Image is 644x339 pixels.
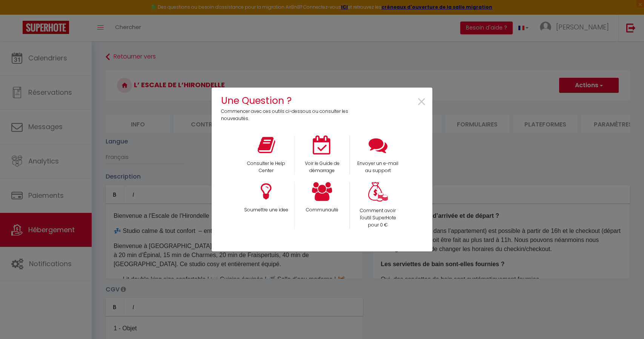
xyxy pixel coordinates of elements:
p: Communauté [300,206,345,214]
p: Envoyer un e-mail au support [355,160,401,174]
p: Voir le Guide de démarrage [300,160,345,174]
span: × [417,90,427,114]
p: Soumettre une idee [243,206,289,214]
img: Money bag [368,182,388,202]
button: Close [417,94,427,111]
p: Comment avoir l'outil SuperHote pour 0 € [355,207,401,229]
p: Commencer avec ces outils ci-dessous ou consulter les nouveautés. [221,108,354,122]
p: Consulter le Help Center [243,160,289,174]
h4: Une Question ? [221,93,354,108]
